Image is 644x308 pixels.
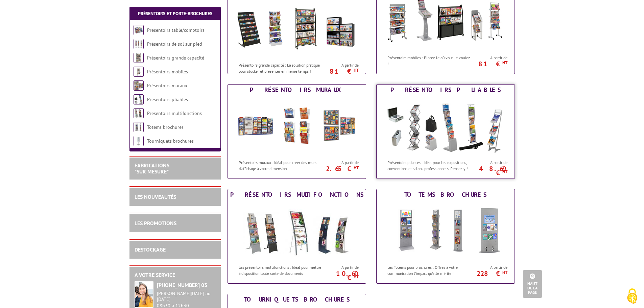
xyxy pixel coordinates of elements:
a: Présentoirs multifonctions [147,110,202,116]
sup: HT [354,67,359,73]
sup: HT [354,274,359,279]
a: FABRICATIONS"Sur Mesure" [135,162,169,175]
a: LES NOUVEAUTÉS [135,193,176,200]
a: LES PROMOTIONS [135,220,176,227]
img: Totems brochures [383,200,508,261]
span: A partir de [473,55,507,61]
div: Présentoirs multifonctions [230,191,364,198]
p: Présentoirs mobiles : Placez-le où vous le voulez ! [387,55,471,66]
a: DESTOCKAGE [135,246,166,253]
img: Présentoirs table/comptoirs [134,25,144,35]
p: 48.69 € [470,167,507,175]
img: Présentoirs multifonctions [234,200,359,261]
div: Présentoirs muraux [230,86,364,94]
img: widget-service.jpg [135,281,153,308]
img: Tourniquets brochures [134,136,144,146]
a: Présentoirs mobiles [147,69,188,75]
span: A partir de [473,160,507,165]
sup: HT [354,165,359,170]
p: 228 € [470,271,507,276]
p: Présentoirs muraux : Idéal pour créer des murs d'affichage à votre dimension. [239,160,323,171]
p: Les présentoirs multifonctions : Idéal pour mettre à disposition toute sorte de documents [239,264,323,276]
span: A partir de [324,63,359,68]
p: 10.60 € [321,271,359,280]
a: Présentoirs muraux [147,82,187,89]
p: 2.65 € [321,167,359,171]
a: Tourniquets brochures [147,138,194,144]
div: Présentoirs pliables [378,86,513,94]
a: Présentoirs pliables Présentoirs pliables Présentoirs pliables : Idéal pour les expositions, conv... [376,84,515,179]
sup: HT [502,269,507,275]
a: Haut de la page [523,270,542,298]
img: Présentoirs grande capacité [134,53,144,63]
img: Totems brochures [134,122,144,132]
sup: HT [502,60,507,66]
a: Présentoirs muraux Présentoirs muraux Présentoirs muraux : Idéal pour créer des murs d'affichage ... [228,84,366,179]
h2: A votre service [135,272,216,278]
p: 81 € [470,62,507,66]
a: Présentoirs et Porte-brochures [138,10,212,17]
button: Cookies (fenêtre modale) [620,285,644,308]
sup: HT [502,169,507,174]
img: Présentoirs pliables [383,95,508,156]
strong: [PHONE_NUMBER] 03 [157,282,207,288]
p: 81 € [321,69,359,73]
img: Présentoirs muraux [234,95,359,156]
span: A partir de [473,265,507,270]
img: Présentoirs pliables [134,94,144,104]
a: Totems brochures Totems brochures Les Totems pour brochures : Offrez à votre communication l’impa... [376,189,515,284]
a: Présentoirs de sol sur pied [147,41,202,47]
span: A partir de [324,160,359,165]
img: Présentoirs de sol sur pied [134,39,144,49]
p: Présentoirs pliables : Idéal pour les expositions, conventions et salons professionnels. Pensez-y ! [387,160,471,171]
div: Totems brochures [378,191,513,198]
img: Présentoirs muraux [134,80,144,91]
div: Tourniquets brochures [230,296,364,303]
p: Présentoirs grande capacité : La solution pratique pour stocker et présenter en même temps ! [239,62,323,74]
a: Présentoirs multifonctions Présentoirs multifonctions Les présentoirs multifonctions : Idéal pour... [228,189,366,284]
span: A partir de [324,265,359,270]
p: Les Totems pour brochures : Offrez à votre communication l’impact qu’elle mérite ! [387,264,471,276]
img: Présentoirs mobiles [134,67,144,77]
img: Cookies (fenêtre modale) [624,288,641,305]
img: Présentoirs multifonctions [134,108,144,118]
a: Totems brochures [147,124,184,130]
div: [PERSON_NAME][DATE] au [DATE] [157,291,216,302]
a: Présentoirs table/comptoirs [147,27,205,33]
a: Présentoirs pliables [147,96,188,102]
a: Présentoirs grande capacité [147,55,204,61]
